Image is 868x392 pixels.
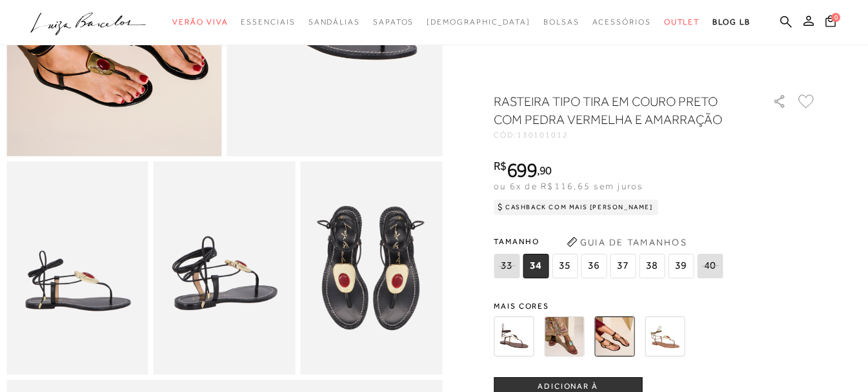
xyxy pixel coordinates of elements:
[592,17,651,26] span: Acessórios
[517,130,569,139] span: 130101012
[507,158,537,181] span: 699
[639,254,665,278] span: 38
[540,163,552,177] span: 90
[427,10,530,34] a: noSubCategoriesText
[592,10,651,34] a: noSubCategoriesText
[308,10,360,34] a: noSubCategoriesText
[6,161,148,375] img: image
[427,17,530,26] span: [DEMOGRAPHIC_DATA]
[562,232,691,253] button: Guia de Tamanhos
[697,254,723,278] span: 40
[712,17,750,26] span: BLOG LB
[712,10,750,34] a: BLOG LB
[300,161,442,375] img: image
[494,316,534,356] img: RASTEIRA TIPO TIRA EM COURO CAFÉ COM PEDRA AZUL E AMARRAÇÃO
[544,316,584,356] img: RASTEIRA TIPO TIRA EM COURO CARAMELO COM PEDRA TURQUESA E AMARRAÇÃO
[645,316,685,356] img: RASTEIRA TIPO TIRA EM COURO VERDE ASPARGO COM PEDRA MARROM E AMARRAÇÃO
[172,10,228,34] a: noSubCategoriesText
[543,10,580,34] a: noSubCategoriesText
[537,165,552,176] i: ,
[308,17,360,26] span: Sandálias
[494,160,507,172] i: R$
[494,254,520,278] span: 33
[822,14,840,32] button: 0
[664,17,700,26] span: Outlet
[668,254,694,278] span: 39
[610,254,636,278] span: 37
[154,161,296,375] img: image
[172,17,228,26] span: Verão Viva
[494,200,658,215] div: Cashback com Mais [PERSON_NAME]
[494,92,736,129] h1: RASTEIRA TIPO TIRA EM COURO PRETO COM PEDRA VERMELHA E AMARRAÇÃO
[241,10,295,34] a: noSubCategoriesText
[664,10,700,34] a: noSubCategoriesText
[241,17,295,26] span: Essenciais
[594,316,634,356] img: RASTEIRA TIPO TIRA EM COURO PRETO COM PEDRA VERMELHA E AMARRAÇÃO
[543,17,580,26] span: Bolsas
[552,254,578,278] span: 35
[373,17,414,26] span: Sapatos
[523,254,549,278] span: 34
[581,254,607,278] span: 36
[494,181,643,191] span: ou 6x de R$116,65 sem juros
[494,232,726,251] span: Tamanho
[494,131,752,139] div: CÓD:
[373,10,414,34] a: noSubCategoriesText
[831,13,840,22] span: 0
[494,302,816,310] span: Mais cores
